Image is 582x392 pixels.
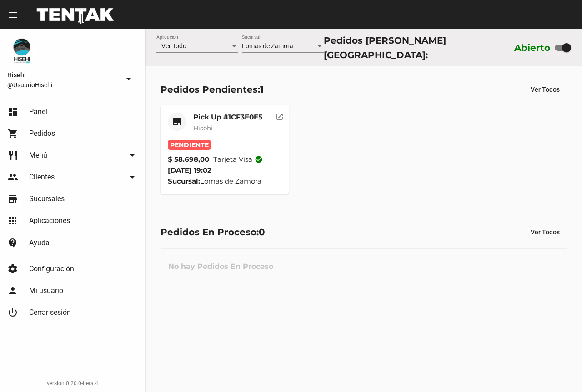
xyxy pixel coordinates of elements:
mat-icon: settings [7,263,18,274]
mat-icon: open_in_new [276,111,284,119]
span: Configuración [29,264,74,273]
span: Hisehi [7,69,120,80]
div: version 0.20.0-beta.4 [7,379,138,388]
iframe: chat widget [544,356,573,383]
img: b10aa081-330c-4927-a74e-08896fa80e0a.jpg [7,36,36,65]
mat-icon: store [7,194,18,204]
mat-icon: store [171,116,182,127]
mat-icon: arrow_drop_down [127,172,138,183]
span: Aplicaciones [29,216,70,225]
mat-icon: person [7,285,18,296]
div: Pedidos [PERSON_NAME][GEOGRAPHIC_DATA]: [324,33,510,62]
mat-icon: arrow_drop_down [123,74,134,84]
mat-icon: arrow_drop_down [127,150,138,161]
span: Pendiente [168,140,211,150]
mat-icon: shopping_cart [7,128,18,139]
mat-icon: apps [7,215,18,226]
strong: Sucursal: [168,177,200,185]
span: Panel [29,107,47,116]
h3: No hay Pedidos En Proceso [161,253,281,280]
mat-card-title: Pick Up #1CF3E0E5 [193,113,262,122]
div: Lomas de Zamora [168,176,282,187]
span: 0 [259,227,265,238]
span: Cerrar sesión [29,308,71,317]
mat-icon: people [7,172,18,183]
span: Lomas de Zamora [242,42,293,50]
mat-icon: power_settings_new [7,307,18,318]
span: 1 [260,84,264,95]
mat-icon: menu [7,10,18,20]
span: Pedidos [29,129,55,138]
span: Hisehi [193,124,213,132]
div: Pedidos En Proceso: [161,225,265,239]
span: [DATE] 19:02 [168,166,211,174]
span: @UsuarioHisehi [7,80,120,89]
mat-icon: restaurant [7,150,18,161]
div: Pedidos Pendientes: [161,82,264,97]
span: Ayuda [29,238,50,248]
strong: $ 58.698,00 [168,154,209,165]
button: Ver Todos [523,224,567,240]
span: -- Ver Todo -- [156,42,191,50]
mat-icon: dashboard [7,106,18,117]
label: Abierto [514,40,551,55]
button: Ver Todos [523,81,567,98]
span: Mi usuario [29,286,63,295]
mat-icon: check_circle [255,155,263,164]
span: Menú [29,151,47,160]
span: Tarjeta visa [213,154,263,165]
span: Clientes [29,173,55,182]
span: Ver Todos [531,228,560,236]
mat-icon: contact_support [7,238,18,248]
span: Ver Todos [531,86,560,93]
span: Sucursales [29,194,65,203]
